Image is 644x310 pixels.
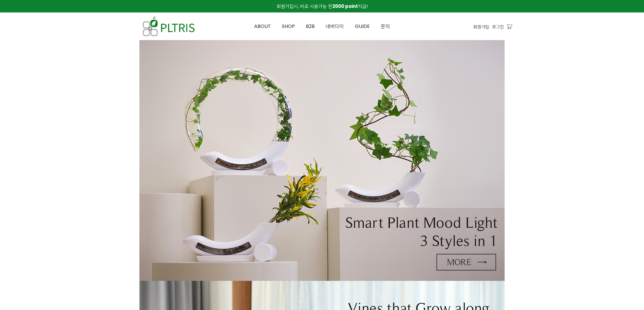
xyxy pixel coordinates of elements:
[282,23,295,30] span: SHOP
[375,13,395,40] a: 문의
[320,13,349,40] a: 네버다이
[249,13,276,40] a: ABOUT
[381,23,390,30] span: 문의
[254,23,271,30] span: ABOUT
[492,23,504,30] a: 로그인
[332,3,358,9] strong: 2000 point
[306,23,315,30] span: B2B
[473,23,489,30] a: 회원가입
[300,13,320,40] a: B2B
[349,13,375,40] a: GUIDE
[326,23,344,30] span: 네버다이
[276,13,300,40] a: SHOP
[355,23,370,30] span: GUIDE
[277,3,368,9] span: 회원가입시, 바로 사용가능 한 지급!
